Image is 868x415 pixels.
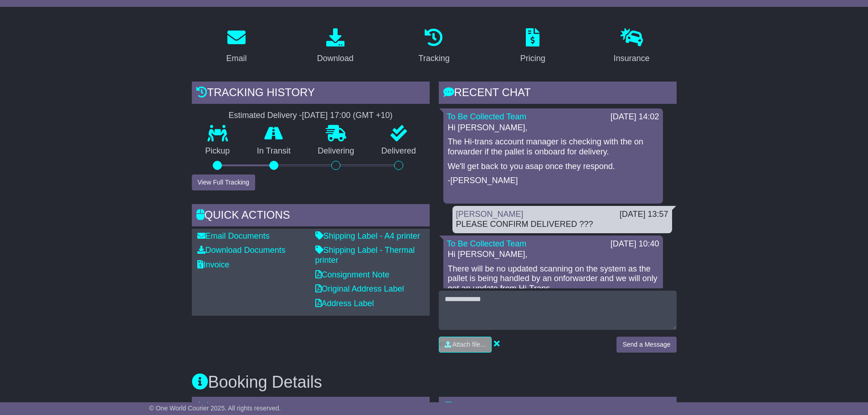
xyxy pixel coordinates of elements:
[620,210,668,220] div: [DATE] 13:57
[192,204,430,229] div: Quick Actions
[611,239,659,249] div: [DATE] 10:40
[608,25,656,68] a: Insurance
[149,405,281,412] span: © One World Courier 2025. All rights reserved.
[220,25,252,68] a: Email
[197,246,286,255] a: Download Documents
[448,264,658,294] p: There will be no updated scanning on the system as the pallet is being handled by an onforwarder ...
[448,176,658,186] p: -[PERSON_NAME]
[456,210,524,219] a: [PERSON_NAME]
[192,111,430,121] div: Estimated Delivery -
[448,123,658,133] p: Hi [PERSON_NAME],
[448,137,658,157] p: The Hi-trans account manager is checking with the on forwarder if the pallet is onboard for deliv...
[614,52,650,65] div: Insurance
[448,162,658,172] p: We'll get back to you asap once they respond.
[418,52,449,65] div: Tracking
[315,246,415,265] a: Shipping Label - Thermal printer
[192,174,255,190] button: View Full Tracking
[447,112,527,121] a: To Be Collected Team
[302,111,393,121] div: [DATE] 17:00 (GMT +10)
[315,284,404,293] a: Original Address Label
[616,337,676,353] button: Send a Message
[448,250,658,260] p: Hi [PERSON_NAME],
[456,220,668,230] div: PLEASE CONFIRM DELIVERED ???
[447,239,527,248] a: To Be Collected Team
[192,146,244,156] p: Pickup
[368,146,430,156] p: Delivered
[412,25,455,68] a: Tracking
[439,82,677,106] div: RECENT CHAT
[192,82,430,106] div: Tracking history
[315,231,420,241] a: Shipping Label - A4 printer
[197,260,230,269] a: Invoice
[226,52,247,65] div: Email
[514,25,551,68] a: Pricing
[520,52,545,65] div: Pricing
[311,25,360,68] a: Download
[317,52,354,65] div: Download
[197,231,270,241] a: Email Documents
[243,146,304,156] p: In Transit
[315,299,374,308] a: Address Label
[315,270,390,279] a: Consignment Note
[192,373,677,391] h3: Booking Details
[611,112,659,122] div: [DATE] 14:02
[304,146,368,156] p: Delivering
